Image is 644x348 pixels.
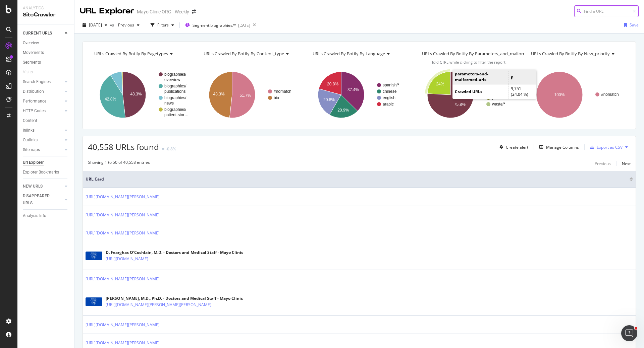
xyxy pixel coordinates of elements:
a: Overview [23,40,69,47]
svg: A chart. [88,66,194,124]
div: Save [630,22,639,28]
a: Explorer Bookmarks [23,169,69,176]
a: [URL][DOMAIN_NAME][PERSON_NAME] [86,194,160,200]
svg: A chart. [525,66,631,124]
div: CURRENT URLS [23,30,52,37]
img: main image [86,297,102,306]
button: Save [621,20,639,30]
div: Performance [23,98,46,105]
span: URL Card [86,176,628,182]
text: chinese [383,89,397,94]
text: 20.9% [337,108,349,113]
div: Content [23,117,37,124]
button: Create alert [497,142,528,152]
a: CURRENT URLS [23,30,63,37]
iframe: Intercom live chat [621,325,637,341]
button: [DATE] [80,20,110,30]
text: biographies/ [164,84,186,88]
text: 48.3% [130,92,142,96]
a: Outlinks [23,137,63,144]
div: Manage Columns [546,144,579,150]
a: NEW URLS [23,183,63,190]
td: Crawled URLs [452,84,508,99]
img: main image [86,252,102,260]
div: Create alert [506,144,528,150]
text: 24% [436,82,444,86]
div: Visits [23,69,33,76]
button: Manage Columns [537,143,579,151]
span: 2025 Aug. 20th [89,22,102,28]
h4: URLs Crawled By Botify By new_priority [530,48,625,59]
span: Previous [115,22,134,28]
div: Mayo Clinic ORG - Weekly [137,8,189,15]
div: Search Engines [23,78,51,85]
text: #nomatch [274,89,291,94]
text: 20.8% [327,82,338,86]
button: Previous [595,159,611,167]
div: Previous [595,161,611,166]
text: biographies/ [164,95,186,100]
a: [URL][DOMAIN_NAME][PERSON_NAME] [86,340,160,346]
text: bio [274,95,279,100]
span: URLs Crawled By Botify By content_type [204,51,284,57]
a: Content [23,117,69,124]
svg: A chart. [416,66,522,124]
div: Explorer Bookmarks [23,169,59,176]
span: URLs Crawled By Botify By new_priority [531,51,610,57]
div: Analytics [23,5,69,11]
text: 20.8% [323,97,335,102]
a: [URL][DOMAIN_NAME][PERSON_NAME] [86,276,160,282]
span: URLs Crawled By Botify By parameters_and_malformed_urls [422,51,541,57]
div: Segments [23,59,41,66]
a: Segments [23,59,69,66]
a: DISAPPEARED URLS [23,193,63,207]
span: 40,558 URLs found [88,141,159,152]
h4: URLs Crawled By Botify By pagetypes [93,48,188,59]
a: Distribution [23,88,63,95]
div: Showing 1 to 50 of 40,558 entries [88,159,150,167]
h4: URLs Crawled By Botify By content_type [202,48,297,59]
a: Movements [23,49,69,56]
text: 48.3% [213,92,224,96]
text: news [164,101,174,106]
div: Next [622,161,631,166]
text: english [383,95,395,100]
div: Distribution [23,88,44,95]
text: waste/* [492,102,505,107]
div: HTTP Codes [23,108,46,115]
div: Movements [23,49,44,56]
svg: A chart. [306,66,412,124]
text: overview [164,77,180,82]
button: Next [622,159,631,167]
a: Inlinks [23,127,63,134]
svg: A chart. [197,66,303,124]
button: Previous [115,20,142,30]
div: Export as CSV [597,144,623,150]
a: Search Engines [23,78,63,85]
a: Sitemaps [23,146,63,153]
text: #nomatch [601,92,619,97]
text: 42.8% [105,97,116,101]
div: D. Fearghas O'Cochlain, M.D. - Doctors and Medical Staff - Mayo Clinic [106,250,243,256]
td: p [508,70,536,84]
text: publications [164,89,185,94]
text: arabic [383,102,394,107]
button: Export as CSV [587,142,623,152]
a: [URL][DOMAIN_NAME][PERSON_NAME][PERSON_NAME] [106,301,211,308]
div: Analysis Info [23,212,46,219]
div: [PERSON_NAME], M.D., Ph.D. - Doctors and Medical Staff - Mayo Clinic [106,295,243,301]
text: 51.7% [239,93,251,98]
div: Sitemaps [23,146,40,153]
h4: URLs Crawled By Botify By parameters_and_malformed_urls [421,48,551,59]
div: DISAPPEARED URLS [23,193,57,207]
button: Segment:biographies/*[DATE] [182,20,250,30]
a: Analysis Info [23,212,69,219]
text: biographies/ [164,72,186,77]
span: URLs Crawled By Botify By language [313,51,385,57]
a: [URL][DOMAIN_NAME] [106,256,148,262]
text: patient-stor… [164,113,189,117]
